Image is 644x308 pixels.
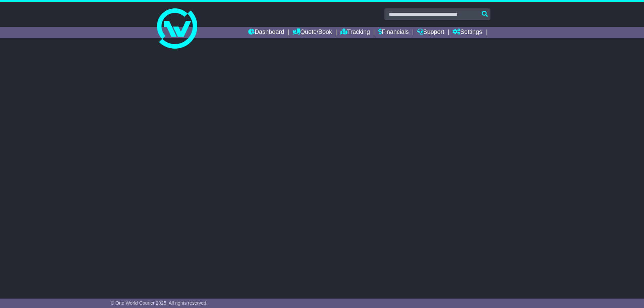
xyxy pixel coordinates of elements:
[378,27,409,38] a: Financials
[111,300,208,306] span: © One World Courier 2025. All rights reserved.
[248,27,284,38] a: Dashboard
[340,27,370,38] a: Tracking
[292,27,332,38] a: Quote/Book
[417,27,444,38] a: Support
[452,27,482,38] a: Settings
